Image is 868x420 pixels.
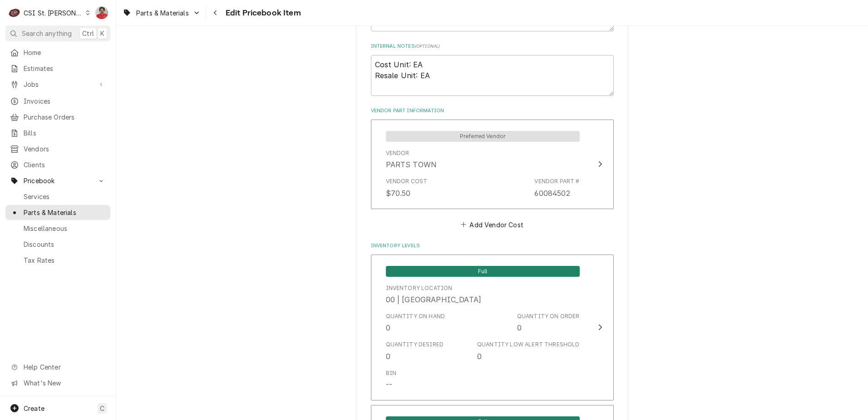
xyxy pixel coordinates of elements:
[386,265,580,277] div: Full
[386,294,482,305] div: 00 | [GEOGRAPHIC_DATA]
[5,253,110,268] a: Tax Rates
[100,404,104,413] span: C
[5,237,110,252] a: Discounts
[386,284,482,305] div: Location
[5,221,110,236] a: Miscellaneous
[477,351,482,362] div: 0
[371,242,614,250] label: Inventory Levels
[371,255,614,400] button: Update Inventory Level
[386,149,409,157] div: Vendor
[5,45,110,60] a: Home
[24,64,106,73] span: Estimates
[24,176,92,185] span: Pricebook
[24,48,106,57] span: Home
[5,173,110,188] a: Go to Pricebook
[119,5,204,20] a: Go to Parts & Materials
[5,141,110,156] a: Vendors
[8,6,21,19] div: C
[24,128,106,138] span: Bills
[95,6,108,19] div: NF
[24,208,106,217] span: Parts & Materials
[517,322,522,333] div: 0
[386,379,392,390] div: --
[24,192,106,201] span: Services
[386,177,428,185] div: Vendor Cost
[371,43,614,96] div: Internal Notes
[223,7,301,19] span: Edit Pricebook Item
[24,112,106,122] span: Purchase Orders
[386,369,396,390] div: Bin
[24,378,105,388] span: What's New
[5,94,110,109] a: Invoices
[24,96,106,106] span: Invoices
[24,240,106,249] span: Discounts
[386,340,444,361] div: Quantity Desired
[24,80,92,89] span: Jobs
[386,351,390,362] div: 0
[386,284,453,292] div: Inventory Location
[5,375,110,390] a: Go to What's New
[386,131,580,142] span: Preferred Vendor
[24,8,83,18] div: CSI St. [PERSON_NAME]
[386,369,396,377] div: Bin
[5,125,110,140] a: Bills
[24,160,106,170] span: Clients
[386,322,390,333] div: 0
[24,362,105,372] span: Help Center
[5,61,110,76] a: Estimates
[386,130,580,142] div: Preferred Vendor
[5,25,110,41] button: Search anythingCtrlK
[386,266,580,277] span: Full
[534,177,579,198] div: Vendor Part #
[8,6,21,19] div: CSI St. Louis's Avatar
[386,340,444,349] div: Quantity Desired
[371,107,614,115] label: Vendor Part Information
[371,107,614,231] div: Vendor Part Information
[386,177,428,198] div: Vendor Cost
[371,55,614,96] textarea: Cost Unit: EA Resale Unit: EA
[24,255,106,265] span: Tax Rates
[24,405,44,412] span: Create
[386,188,411,199] div: $70.50
[24,144,106,154] span: Vendors
[415,44,440,49] span: ( optional )
[459,218,525,231] button: Add Vendor Cost
[534,188,570,199] div: 60084502
[208,5,223,20] button: Navigate back
[5,77,110,92] a: Go to Jobs
[82,29,94,38] span: Ctrl
[371,120,614,209] button: Update Vendor Part Cost
[22,29,72,38] span: Search anything
[5,205,110,220] a: Parts & Materials
[534,177,579,185] div: Vendor Part #
[5,189,110,204] a: Services
[371,43,614,50] label: Internal Notes
[517,312,580,320] div: Quantity on Order
[517,312,580,333] div: Quantity on Order
[24,224,106,233] span: Miscellaneous
[477,340,579,361] div: Quantity Low Alert Threshold
[477,340,579,349] div: Quantity Low Alert Threshold
[100,29,104,38] span: K
[386,312,445,320] div: Quantity on Hand
[136,8,189,18] span: Parts & Materials
[5,110,110,125] a: Purchase Orders
[5,360,110,375] a: Go to Help Center
[5,157,110,172] a: Clients
[386,312,445,333] div: Quantity on Hand
[386,149,437,170] div: Vendor
[386,159,437,170] div: PARTS TOWN
[95,6,108,19] div: Nicholas Faubert's Avatar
